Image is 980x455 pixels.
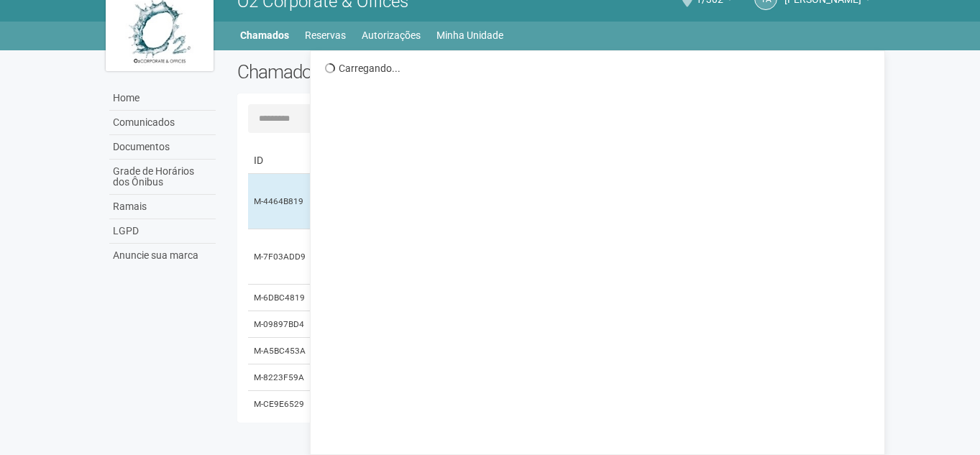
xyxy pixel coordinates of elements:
td: M-4464B819 [248,174,313,229]
td: M-6DBC4819 [248,285,313,311]
td: M-09897BD4 [248,311,313,338]
div: Carregando... [325,62,874,75]
a: Home [109,86,216,111]
a: Minha Unidade [436,25,503,45]
a: LGPD [109,219,216,244]
a: Anuncie sua marca [109,244,216,267]
td: M-A5BC453A [248,338,313,364]
a: Comunicados [109,111,216,135]
a: Chamados [240,25,289,45]
h2: Chamados [237,61,490,83]
a: Ramais [109,195,216,219]
td: ID [248,147,313,174]
td: M-7F03ADD9 [248,229,313,285]
a: Documentos [109,135,216,160]
td: M-8223F59A [248,364,313,391]
a: Grade de Horários dos Ônibus [109,160,216,195]
td: M-CE9E6529 [248,391,313,418]
a: Reservas [305,25,346,45]
a: Autorizações [362,25,421,45]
